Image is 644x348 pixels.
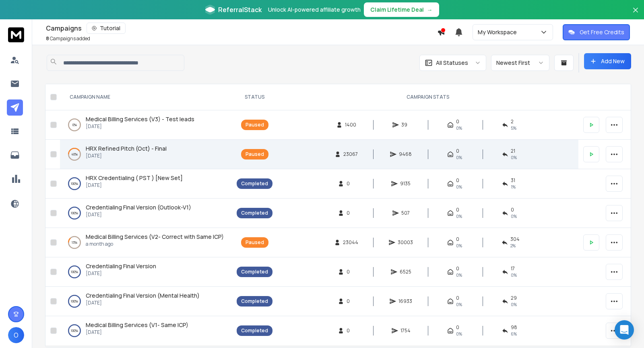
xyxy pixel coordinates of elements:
[71,180,78,188] p: 100 %
[580,28,624,36] p: Get Free Credits
[86,329,188,336] p: [DATE]
[347,180,355,187] span: 0
[456,148,459,154] span: 0
[436,59,468,67] p: All Statuses
[46,23,437,34] div: Campaigns
[511,331,517,337] span: 6 %
[268,6,361,14] p: Unlock AI-powered affiliate growth
[456,301,462,308] span: 0%
[511,324,517,331] span: 98
[71,297,78,305] p: 100 %
[86,321,188,329] a: Medical Billing Services (V1- Same ICP)
[347,327,355,334] span: 0
[400,269,411,275] span: 6525
[615,320,634,340] div: Open Intercom Messenger
[427,6,433,14] span: →
[86,292,200,300] a: Credentialing Final Version (Mental Health)
[60,140,232,169] td: 40%HRX Refined Pitch (Oct) - Final[DATE]
[46,35,49,42] span: 8
[8,327,24,343] span: O
[86,211,191,218] p: [DATE]
[241,327,268,334] div: Completed
[456,242,462,249] span: 0%
[60,84,232,110] th: CAMPAIGN NAME
[72,121,77,129] p: 0 %
[343,239,358,246] span: 23044
[511,118,514,125] span: 2
[71,327,78,335] p: 100 %
[246,151,264,157] div: Paused
[511,213,517,220] span: 0 %
[71,209,78,217] p: 100 %
[246,239,264,246] div: Paused
[345,122,356,128] span: 1400
[46,35,90,42] p: Campaigns added
[511,207,514,213] span: 0
[60,287,232,316] td: 100%Credentialing Final Version (Mental Health)[DATE]
[241,210,268,216] div: Completed
[456,265,459,272] span: 0
[241,180,268,187] div: Completed
[347,298,355,304] span: 0
[86,233,224,241] a: Medical Billing Services (V2- Correct with Same ICP)
[232,84,277,110] th: STATUS
[511,184,516,190] span: 1 %
[456,154,462,161] span: 0%
[398,239,413,246] span: 30003
[86,182,183,188] p: [DATE]
[86,262,156,270] a: Credentialing Final Version
[71,268,78,276] p: 100 %
[456,118,459,125] span: 0
[456,207,459,213] span: 0
[398,298,412,304] span: 16933
[511,265,515,272] span: 17
[456,295,459,301] span: 0
[511,301,517,308] span: 0 %
[60,169,232,199] td: 100%HRX Credentialing ( PST ) [New Set][DATE]
[72,238,77,246] p: 13 %
[86,203,191,211] span: Credentialing Final Version (Outlook-V1)
[86,153,167,159] p: [DATE]
[511,154,517,161] span: 0 %
[456,324,459,331] span: 0
[630,5,641,24] button: Close banner
[511,295,517,301] span: 29
[456,272,462,278] span: 0%
[60,257,232,287] td: 100%Credentialing Final Version[DATE]
[60,110,232,140] td: 0%Medical Billing Services (V3) - Test leads[DATE]
[584,53,631,69] button: Add New
[456,236,459,242] span: 0
[86,145,167,153] a: HRX Refined Pitch (Oct) - Final
[343,151,358,157] span: 23067
[456,213,462,220] span: 0%
[511,177,515,184] span: 31
[218,5,262,14] span: ReferralStack
[364,2,439,17] button: Claim Lifetime Deal→
[511,272,517,278] span: 0 %
[401,122,409,128] span: 39
[491,55,549,71] button: Newest First
[246,122,264,128] div: Paused
[86,174,183,182] span: HRX Credentialing ( PST ) [New Set]
[86,270,156,277] p: [DATE]
[60,199,232,228] td: 100%Credentialing Final Version (Outlook-V1)[DATE]
[86,123,194,130] p: [DATE]
[511,148,515,154] span: 21
[399,151,412,157] span: 9468
[86,321,188,329] span: Medical Billing Services (V1- Same ICP)
[510,236,520,242] span: 304
[86,203,191,211] a: Credentialing Final Version (Outlook-V1)
[400,180,411,187] span: 9135
[347,210,355,216] span: 0
[86,145,167,152] span: HRX Refined Pitch (Oct) - Final
[71,150,78,158] p: 40 %
[400,327,411,334] span: 1754
[86,115,194,123] span: Medical Billing Services (V3) - Test leads
[86,174,183,182] a: HRX Credentialing ( PST ) [New Set]
[60,228,232,257] td: 13%Medical Billing Services (V2- Correct with Same ICP)a month ago
[511,125,516,131] span: 5 %
[60,316,232,346] td: 100%Medical Billing Services (V1- Same ICP)[DATE]
[456,177,459,184] span: 0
